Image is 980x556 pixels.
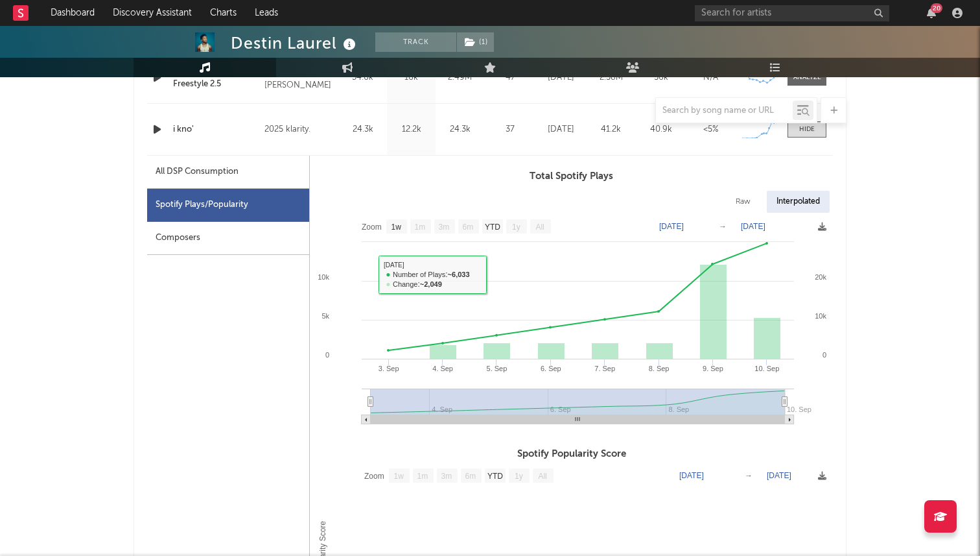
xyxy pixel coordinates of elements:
[538,472,546,481] text: All
[310,446,833,462] h3: Spotify Popularity Score
[379,365,399,372] text: 3. Sep
[931,3,942,13] div: 20
[439,223,450,232] text: 3m
[767,191,830,213] div: Interpolated
[589,123,633,136] div: 41.2k
[147,156,309,189] div: All DSP Consumption
[487,123,533,136] div: 37
[689,123,732,136] div: <5%
[391,223,402,232] text: 1w
[156,164,239,180] div: All DSP Consumption
[649,365,670,372] text: 8. Sep
[394,472,404,481] text: 1w
[173,123,258,136] a: i kno'
[589,71,633,84] div: 2.58M
[321,312,329,320] text: 5k
[695,5,889,21] input: Search for artists
[231,32,359,54] div: Destin Laurel
[787,405,811,413] text: 10. Sep
[362,223,382,232] text: Zoom
[264,62,335,93] div: 2024 [PERSON_NAME]
[390,123,432,136] div: 12.2k
[264,122,335,138] div: 2025 klarity.
[512,223,520,232] text: 1y
[147,222,309,255] div: Composers
[318,273,329,281] text: 10k
[815,273,826,281] text: 20k
[754,365,779,372] text: 10. Sep
[456,32,495,52] span: ( 1 )
[689,71,732,84] div: N/A
[463,223,474,232] text: 6m
[659,222,684,231] text: [DATE]
[147,189,309,222] div: Spotify Plays/Popularity
[679,471,704,480] text: [DATE]
[822,351,826,359] text: 0
[487,365,507,372] text: 5. Sep
[741,222,765,231] text: [DATE]
[364,472,384,481] text: Zoom
[767,471,791,480] text: [DATE]
[927,8,936,18] button: 20
[325,351,329,359] text: 0
[535,223,544,232] text: All
[594,365,615,372] text: 7. Sep
[173,65,258,90] a: These Chicks Freestyle 2.5
[487,71,533,84] div: 47
[639,71,682,84] div: 56k
[415,223,426,232] text: 1m
[719,222,727,231] text: →
[441,472,452,481] text: 3m
[639,123,682,136] div: 40.9k
[432,365,453,372] text: 4. Sep
[310,169,833,184] h3: Total Spotify Plays
[390,71,432,84] div: 16k
[342,71,384,84] div: 34.6k
[375,32,456,52] button: Track
[417,472,428,481] text: 1m
[539,123,583,136] div: [DATE]
[726,191,760,213] div: Raw
[541,365,561,372] text: 6. Sep
[745,471,752,480] text: →
[439,123,481,136] div: 24.3k
[515,472,523,481] text: 1y
[439,71,481,84] div: 2.49M
[815,312,826,320] text: 10k
[703,365,723,372] text: 9. Sep
[487,472,503,481] text: YTD
[656,106,793,116] input: Search by song name or URL
[465,472,476,481] text: 6m
[457,32,494,52] button: (1)
[485,223,500,232] text: YTD
[342,123,384,136] div: 24.3k
[539,71,583,84] div: [DATE]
